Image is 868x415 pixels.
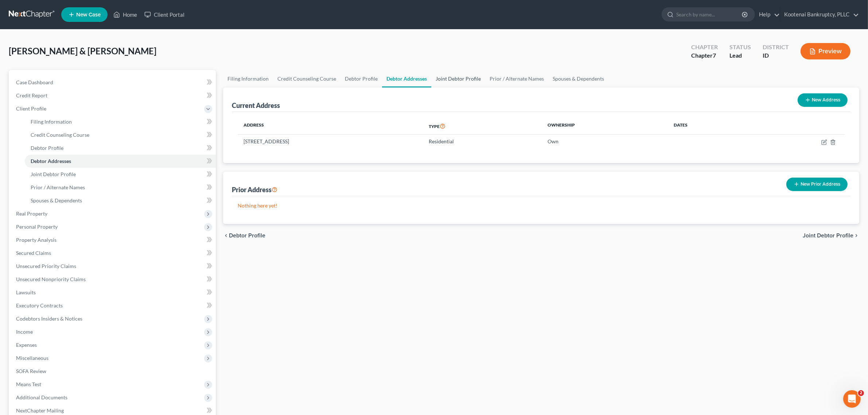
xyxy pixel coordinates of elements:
[16,302,63,309] span: Executory Contracts
[16,224,58,230] span: Personal Property
[16,355,48,361] span: Miscellaneous
[729,51,751,60] div: Lead
[10,273,216,286] a: Unsecured Nonpriority Claims
[16,92,47,98] span: Credit Report
[238,202,845,209] p: Nothing here yet!
[9,46,156,56] span: [PERSON_NAME] & [PERSON_NAME]
[31,158,71,164] span: Debtor Addresses
[232,101,280,110] div: Current Address
[16,289,36,295] span: Lawsuits
[223,233,229,238] i: chevron_left
[803,233,853,238] span: Joint Debtor Profile
[853,233,859,238] i: chevron_right
[223,233,265,238] button: chevron_left Debtor Profile
[691,51,718,60] div: Chapter
[25,194,216,207] a: Spouses & Dependents
[31,132,89,138] span: Credit Counseling Course
[548,70,608,88] a: Spouses & Dependents
[238,135,423,148] td: [STREET_ADDRESS]
[16,381,41,387] span: Means Test
[229,233,265,238] span: Debtor Profile
[25,141,216,155] a: Debtor Profile
[16,329,33,335] span: Income
[691,43,718,51] div: Chapter
[16,315,82,322] span: Codebtors Insiders & Notices
[223,70,273,88] a: Filing Information
[676,8,743,21] input: Search by name...
[858,390,864,396] span: 2
[16,105,46,112] span: Client Profile
[16,263,76,269] span: Unsecured Priority Claims
[781,8,859,21] a: Kootenai Bankruptcy, PLLC
[382,70,431,88] a: Debtor Addresses
[542,135,668,148] td: Own
[31,145,63,151] span: Debtor Profile
[803,233,859,238] button: Joint Debtor Profile chevron_right
[763,51,789,60] div: ID
[25,128,216,141] a: Credit Counseling Course
[31,197,82,203] span: Spouses & Dependents
[10,260,216,273] a: Unsecured Priority Claims
[668,118,750,135] th: Dates
[10,89,216,102] a: Credit Report
[798,93,848,107] button: New Address
[786,178,848,191] button: New Prior Address
[729,43,751,51] div: Status
[340,70,382,88] a: Debtor Profile
[232,185,277,194] div: Prior Address
[273,70,340,88] a: Credit Counseling Course
[16,342,37,348] span: Expenses
[76,12,101,18] span: New Case
[843,390,861,408] iframe: Intercom live chat
[16,276,86,282] span: Unsecured Nonpriority Claims
[755,8,780,21] a: Help
[16,368,46,374] span: SOFA Review
[10,76,216,89] a: Case Dashboard
[763,43,789,51] div: District
[110,8,141,21] a: Home
[10,299,216,312] a: Executory Contracts
[16,407,64,414] span: NextChapter Mailing
[31,119,72,125] span: Filing Information
[801,43,851,59] button: Preview
[238,118,423,135] th: Address
[10,286,216,299] a: Lawsuits
[16,250,51,256] span: Secured Claims
[10,233,216,247] a: Property Analysis
[423,118,542,135] th: Type
[16,394,67,400] span: Additional Documents
[10,247,216,260] a: Secured Claims
[25,168,216,181] a: Joint Debtor Profile
[25,115,216,128] a: Filing Information
[485,70,548,88] a: Prior / Alternate Names
[10,365,216,378] a: SOFA Review
[16,237,57,243] span: Property Analysis
[31,184,85,190] span: Prior / Alternate Names
[16,79,53,85] span: Case Dashboard
[31,171,76,177] span: Joint Debtor Profile
[423,135,542,148] td: Residential
[25,155,216,168] a: Debtor Addresses
[16,210,47,217] span: Real Property
[431,70,485,88] a: Joint Debtor Profile
[542,118,668,135] th: Ownership
[141,8,188,21] a: Client Portal
[25,181,216,194] a: Prior / Alternate Names
[713,52,716,59] span: 7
